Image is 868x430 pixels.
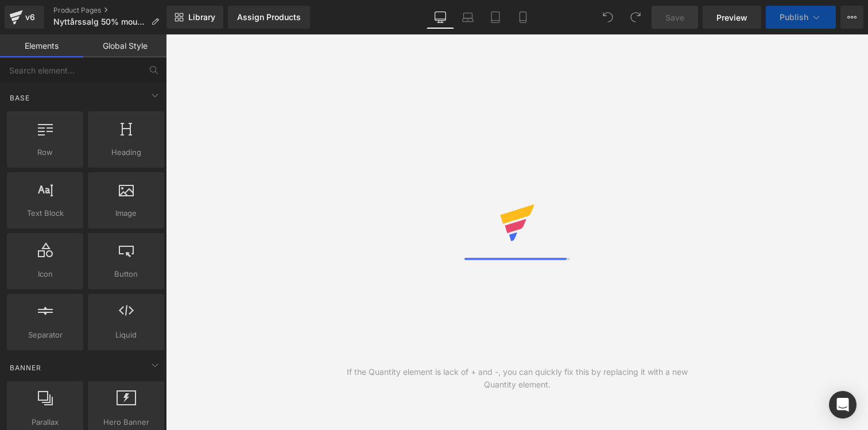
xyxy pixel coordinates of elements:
button: Redo [624,6,647,29]
a: Tablet [482,6,509,29]
span: Banner [9,362,42,373]
div: If the Quantity element is lack of + and -, you can quickly fix this by replacing it with a new Q... [342,366,693,391]
span: Image [91,207,161,219]
a: Laptop [454,6,482,29]
span: Base [9,92,31,103]
span: Library [188,12,215,22]
span: Text Block [10,207,80,219]
button: Undo [596,6,619,29]
a: Desktop [427,6,454,29]
span: Save [665,11,684,24]
button: More [840,6,863,29]
a: Mobile [509,6,537,29]
span: Icon [10,268,80,280]
span: Publish [780,13,808,22]
div: Open Intercom Messenger [829,391,857,419]
span: Hero Banner [91,416,161,428]
span: Nyttårssalg 50% mousse [53,17,146,26]
span: Heading [91,146,161,158]
span: Separator [10,329,80,341]
div: v6 [23,10,37,25]
a: Preview [703,6,761,29]
span: Preview [716,11,747,24]
a: Global Style [83,34,166,57]
span: Button [91,268,161,280]
a: Product Pages [53,6,168,15]
button: Publish [766,6,836,29]
div: Assign Products [237,13,301,22]
span: Liquid [91,329,161,341]
a: New Library [166,6,223,29]
a: v6 [5,6,44,29]
span: Parallax [10,416,80,428]
span: Row [10,146,80,158]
